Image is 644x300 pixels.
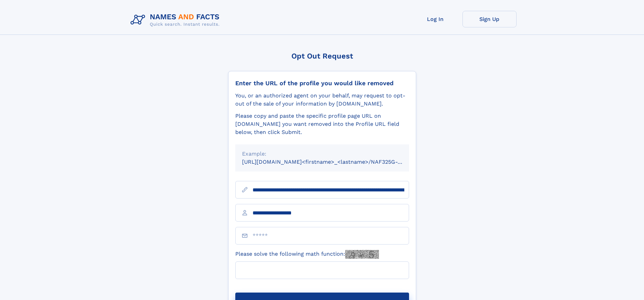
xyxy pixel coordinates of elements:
[235,92,409,108] div: You, or an authorized agent on your behalf, may request to opt-out of the sale of your informatio...
[235,112,409,136] div: Please copy and paste the specific profile page URL on [DOMAIN_NAME] you want removed into the Pr...
[228,52,416,60] div: Opt Out Request
[242,159,422,165] small: [URL][DOMAIN_NAME]<firstname>_<lastname>/NAF325G-xxxxxxxx
[462,11,517,27] a: Sign Up
[242,150,402,158] div: Example:
[128,11,225,29] img: Logo Names and Facts
[408,11,462,27] a: Log In
[235,250,379,259] label: Please solve the following math function:
[235,79,409,87] div: Enter the URL of the profile you would like removed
